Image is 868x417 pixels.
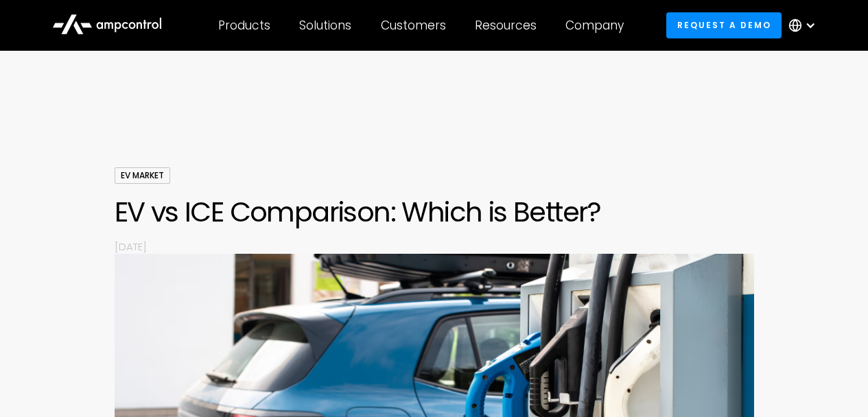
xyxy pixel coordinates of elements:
div: Solutions [299,18,351,33]
div: Customers [381,18,446,33]
div: Resources [475,18,537,33]
p: [DATE] [115,239,754,254]
div: Company [565,18,624,33]
div: EV Market [115,167,170,184]
div: Products [218,18,270,33]
a: Request a demo [666,12,782,38]
h1: EV vs ICE Comparison: Which is Better? [115,195,754,228]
